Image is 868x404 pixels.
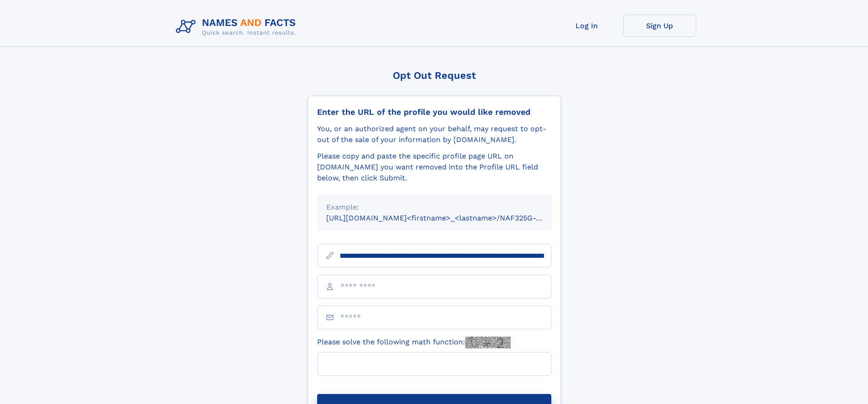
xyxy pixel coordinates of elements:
[550,15,623,37] a: Log In
[326,202,542,213] div: Example:
[172,15,303,39] img: Logo Names and Facts
[308,70,561,81] div: Opt Out Request
[317,107,551,117] div: Enter the URL of the profile you would like removed
[326,214,569,222] small: [URL][DOMAIN_NAME]<firstname>_<lastname>/NAF325G-xxxxxxxx
[623,15,696,37] a: Sign Up
[317,337,511,348] label: Please solve the following math function:
[317,123,551,145] div: You, or an authorized agent on your behalf, may request to opt-out of the sale of your informatio...
[317,151,551,184] div: Please copy and paste the specific profile page URL on [DOMAIN_NAME] you want removed into the Pr...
